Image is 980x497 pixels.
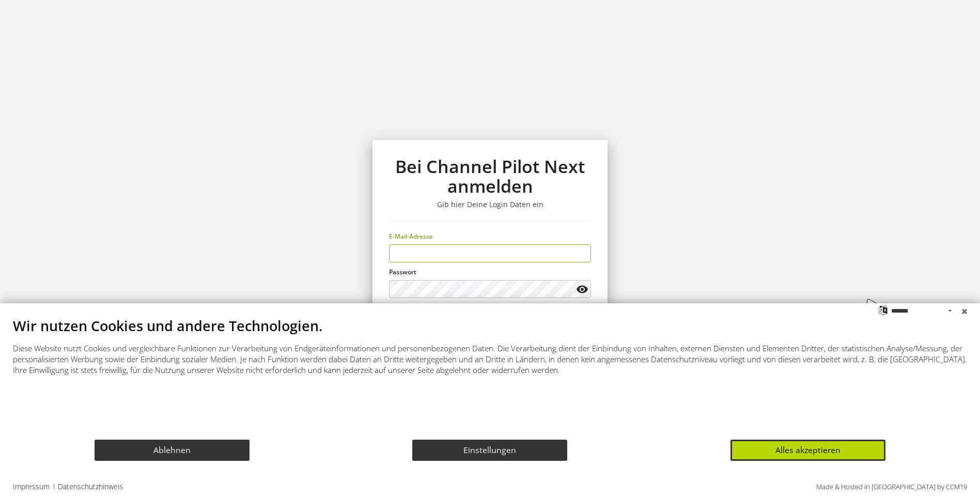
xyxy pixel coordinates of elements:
button: Einstellungen [412,440,567,461]
h1: Bei Channel Pilot Next anmelden [389,157,591,196]
a: Made & Hosted in [GEOGRAPHIC_DATA] by CCM19 [816,482,967,491]
div: Wir nutzen Cookies und andere Technologien. [13,319,967,333]
button: Schließen [957,303,972,319]
label: Sprache auswählen [878,304,889,315]
div: Diese Website nutzt Cookies und vergleichbare Funktionen zur Verarbeitung von Endgeräteinformatio... [13,343,967,376]
a: Datenschutzhinweis [58,482,123,492]
button: Alles akzeptieren [730,440,885,461]
span: E-Mail-Adresse [389,232,433,241]
span: Passwort [389,268,416,276]
button: Ablehnen [95,440,250,461]
h3: Gib hier Deine Login Daten ein [389,200,591,209]
select: Sprache auswählen [891,303,956,318]
a: Impressum [13,482,50,492]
